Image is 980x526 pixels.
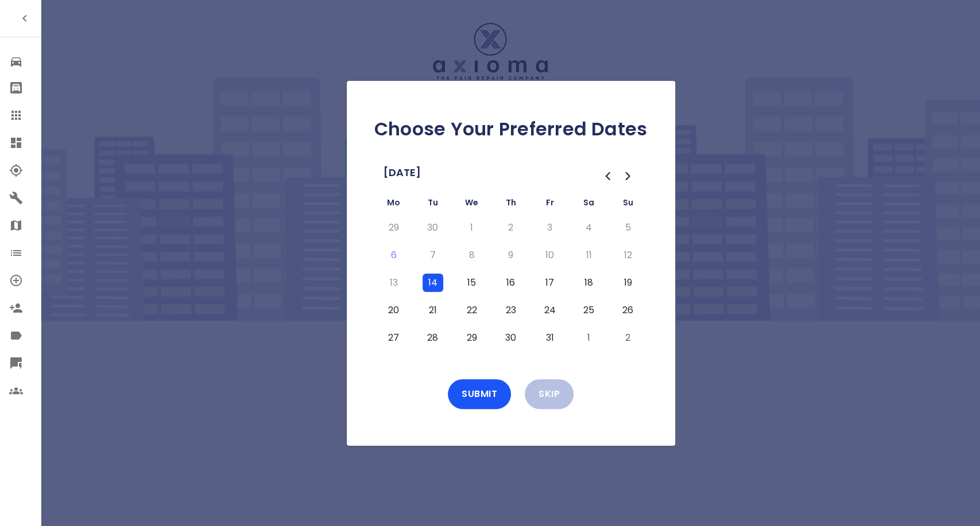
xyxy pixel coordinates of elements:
[384,163,421,182] span: [DATE]
[501,274,521,292] button: Thursday, October 16th, 2025
[618,219,638,237] button: Sunday, October 5th, 2025
[384,329,404,347] button: Monday, October 27th, 2025
[462,301,482,320] button: Wednesday, October 22nd, 2025
[374,196,413,214] th: Monday
[618,166,638,186] button: Go to the Next Month
[618,246,638,264] button: Sunday, October 12th, 2025
[423,301,443,320] button: Tuesday, October 21st, 2025
[501,219,521,237] button: Thursday, October 2nd, 2025
[384,301,404,320] button: Monday, October 20th, 2025
[365,118,657,141] h2: Choose Your Preferred Dates
[540,219,560,237] button: Friday, October 3rd, 2025
[540,274,560,292] button: Friday, October 17th, 2025
[597,166,618,186] button: Go to the Previous Month
[448,379,511,409] button: Submit
[423,246,443,264] button: Tuesday, October 7th, 2025
[374,196,648,352] table: October 2025
[501,301,521,320] button: Thursday, October 23rd, 2025
[618,301,638,320] button: Sunday, October 26th, 2025
[462,246,482,264] button: Wednesday, October 8th, 2025
[540,329,560,347] button: Friday, October 31st, 2025
[579,274,599,292] button: Saturday, October 18th, 2025
[423,329,443,347] button: Tuesday, October 28th, 2025
[618,274,638,292] button: Sunday, October 19th, 2025
[423,274,443,292] button: Tuesday, October 14th, 2025, selected
[384,274,404,292] button: Monday, October 13th, 2025
[423,219,443,237] button: Tuesday, September 30th, 2025
[413,196,452,214] th: Tuesday
[501,329,521,347] button: Thursday, October 30th, 2025
[501,246,521,264] button: Thursday, October 9th, 2025
[530,196,570,214] th: Friday
[609,196,648,214] th: Sunday
[462,274,482,292] button: Wednesday, October 15th, 2025
[579,301,599,320] button: Saturday, October 25th, 2025
[540,246,560,264] button: Friday, October 10th, 2025
[579,219,599,237] button: Saturday, October 4th, 2025
[433,23,548,80] img: Logo
[540,301,560,320] button: Friday, October 24th, 2025
[579,329,599,347] button: Saturday, November 1st, 2025
[384,219,404,237] button: Monday, September 29th, 2025
[618,329,638,347] button: Sunday, November 2nd, 2025
[462,219,482,237] button: Wednesday, October 1st, 2025
[525,379,574,409] button: Skip
[462,329,482,347] button: Wednesday, October 29th, 2025
[452,196,491,214] th: Wednesday
[579,246,599,264] button: Saturday, October 11th, 2025
[384,246,404,264] button: Today, Monday, October 6th, 2025
[570,196,609,214] th: Saturday
[491,196,530,214] th: Thursday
